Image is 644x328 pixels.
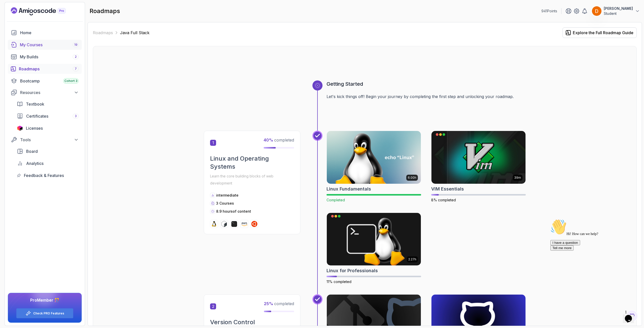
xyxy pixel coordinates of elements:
[264,137,294,143] span: completed
[327,131,421,184] img: Linux Fundamentals card
[216,193,238,198] p: intermediate
[210,303,216,309] span: 2
[431,185,464,193] h2: VIM Essentials
[90,7,120,15] h2: roadmaps
[210,173,294,187] p: Learn the core building blocks of web development
[75,55,77,59] span: 2
[2,2,93,34] div: 👋Hi! How can we help?I have a questionTell me more
[11,7,77,15] a: Landing page
[210,318,294,326] h2: Version Control
[327,267,378,274] h2: Linux for Professionals
[26,148,38,154] span: Board
[327,198,345,202] span: Completed
[8,76,82,86] a: bootcamp
[26,125,43,131] span: Licenses
[8,88,82,97] button: Resources
[251,221,257,227] img: ubuntu logo
[26,160,44,166] span: Analytics
[514,176,521,180] p: 39m
[75,114,77,118] span: 3
[221,221,227,227] img: bash logo
[2,28,25,34] button: Tell me more
[216,209,251,214] p: 8.9 hours of content
[8,52,82,62] a: builds
[264,137,273,143] span: 40 %
[210,140,216,146] span: 1
[20,89,79,96] div: Resources
[604,6,633,11] p: [PERSON_NAME]
[573,30,633,36] div: Explore the Full Roadmap Guide
[327,131,421,203] a: Linux Fundamentals card6.00hLinux FundamentalsCompleted
[24,172,64,178] span: Feedback & Features
[17,126,23,131] img: jetbrains icon
[231,221,237,227] img: terminal logo
[20,30,79,36] div: Home
[327,80,526,87] h3: Getting Started
[2,23,32,28] button: I have a question
[14,146,82,156] a: board
[8,135,82,144] button: Tools
[93,30,113,36] a: Roadmaps
[20,78,79,84] div: Bootcamp
[623,308,639,323] iframe: chat widget
[408,176,416,180] p: 6.00h
[14,123,82,133] a: licenses
[14,99,82,109] a: textbook
[431,131,526,184] img: VIM Essentials card
[431,131,526,203] a: VIM Essentials card39mVIM Essentials8% completed
[327,93,526,100] p: Let's kick things off! Begin your journey by completing the first step and unlocking your roadmap.
[408,257,416,261] p: 2.27h
[33,311,64,315] a: Check PRO Features
[211,221,217,227] img: linux logo
[20,42,79,48] div: My Courses
[541,9,557,14] p: 941 Points
[64,79,77,83] span: Cohort 3
[548,217,639,305] iframe: chat widget
[8,40,82,50] a: courses
[327,213,421,285] a: Linux for Professionals card2.27hLinux for Professionals11% completed
[19,66,79,72] div: Roadmaps
[2,2,18,18] img: :wave:
[120,30,149,36] p: Java Full Stack
[8,28,82,38] a: home
[74,43,77,47] span: 19
[264,301,294,306] span: completed
[75,67,77,71] span: 7
[592,6,640,16] button: user profile image[PERSON_NAME]Student
[14,158,82,168] a: analytics
[241,221,247,227] img: aws logo
[2,15,50,19] span: Hi! How can we help?
[210,155,294,171] h2: Linux and Operating Systems
[592,6,601,16] img: user profile image
[216,201,234,205] span: 3 Courses
[327,213,421,266] img: Linux for Professionals card
[562,27,637,38] button: Explore the Full Roadmap Guide
[264,301,273,306] span: 25 %
[20,137,79,143] div: Tools
[26,101,44,107] span: Textbook
[327,185,371,193] h2: Linux Fundamentals
[14,111,82,121] a: certificates
[327,279,351,284] span: 11% completed
[604,11,633,16] p: Student
[16,308,73,318] button: Check PRO Features
[14,170,82,180] a: feedback
[431,198,456,202] span: 8% completed
[20,54,79,60] div: My Builds
[8,64,82,74] a: roadmaps
[26,113,48,119] span: Certificates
